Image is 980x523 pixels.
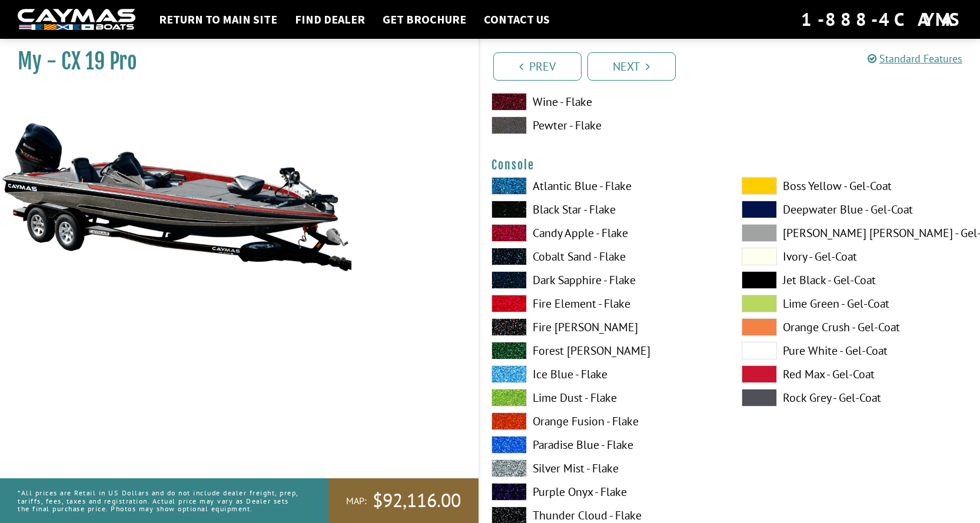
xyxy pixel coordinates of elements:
a: Return to main site [153,12,283,27]
h1: My - CX 19 Pro [18,48,449,75]
label: Red Max - Gel-Coat [742,365,968,383]
a: Next [587,52,676,81]
span: $92,116.00 [373,488,461,513]
label: Paradise Blue - Flake [491,436,718,454]
label: [PERSON_NAME] [PERSON_NAME] - Gel-Coat [742,224,968,242]
p: *All prices are Retail in US Dollars and do not include dealer freight, prep, tariffs, fees, taxe... [18,483,302,518]
label: Fire [PERSON_NAME] [491,318,718,336]
label: Lime Dust - Flake [491,389,718,407]
a: Find Dealer [289,12,371,27]
div: 1-888-4CAYMAS [801,6,962,32]
label: Lime Green - Gel-Coat [742,295,968,312]
label: Atlantic Blue - Flake [491,177,718,195]
a: Get Brochure [377,12,472,27]
label: Boss Yellow - Gel-Coat [742,177,968,195]
a: MAP:$92,116.00 [328,478,479,523]
label: Black Star - Flake [491,201,718,218]
label: Candy Apple - Flake [491,224,718,242]
h4: Console [491,158,969,172]
img: white-logo-c9c8dbefe5ff5ceceb0f0178aa75bf4bb51f6bca0971e226c86eb53dfe498488.png [18,9,135,31]
label: Orange Fusion - Flake [491,412,718,430]
label: Dark Sapphire - Flake [491,271,718,289]
label: Orange Crush - Gel-Coat [742,318,968,336]
span: MAP: [346,495,367,507]
label: Deepwater Blue - Gel-Coat [742,201,968,218]
a: Standard Features [868,52,962,65]
label: Purple Onyx - Flake [491,483,718,501]
label: Pure White - Gel-Coat [742,342,968,359]
label: Cobalt Sand - Flake [491,248,718,265]
label: Silver Mist - Flake [491,459,718,477]
label: Pewter - Flake [491,116,718,134]
label: Jet Black - Gel-Coat [742,271,968,289]
a: Contact Us [478,12,556,27]
label: Rock Grey - Gel-Coat [742,389,968,407]
label: Ivory - Gel-Coat [742,248,968,265]
label: Wine - Flake [491,93,718,111]
label: Fire Element - Flake [491,295,718,312]
label: Ice Blue - Flake [491,365,718,383]
label: Forest [PERSON_NAME] [491,342,718,359]
a: Prev [493,52,582,81]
